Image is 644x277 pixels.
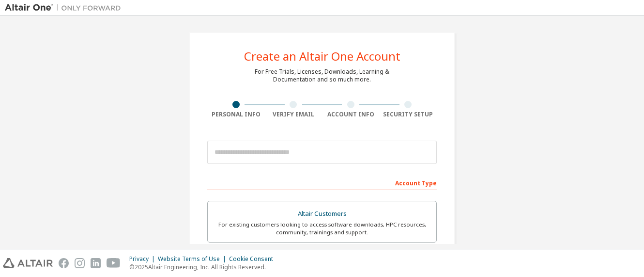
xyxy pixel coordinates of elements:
div: For existing customers looking to access software downloads, HPC resources, community, trainings ... [214,221,430,236]
img: facebook.svg [59,258,69,268]
img: youtube.svg [107,258,121,268]
div: Security Setup [380,111,437,118]
div: Cookie Consent [229,255,279,263]
div: Account Info [322,111,380,118]
img: instagram.svg [75,258,85,268]
div: Privacy [129,255,158,263]
div: Altair Customers [214,207,430,221]
div: Account Type [207,175,437,190]
img: Altair One [5,3,126,13]
img: altair_logo.svg [3,258,53,268]
div: Create an Altair One Account [244,50,400,62]
div: Verify Email [265,111,322,118]
div: Personal Info [207,111,265,118]
div: Website Terms of Use [158,255,229,263]
img: linkedin.svg [91,258,101,268]
div: For Free Trials, Licenses, Downloads, Learning & Documentation and so much more. [255,68,389,83]
p: © 2025 Altair Engineering, Inc. All Rights Reserved. [129,263,279,271]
